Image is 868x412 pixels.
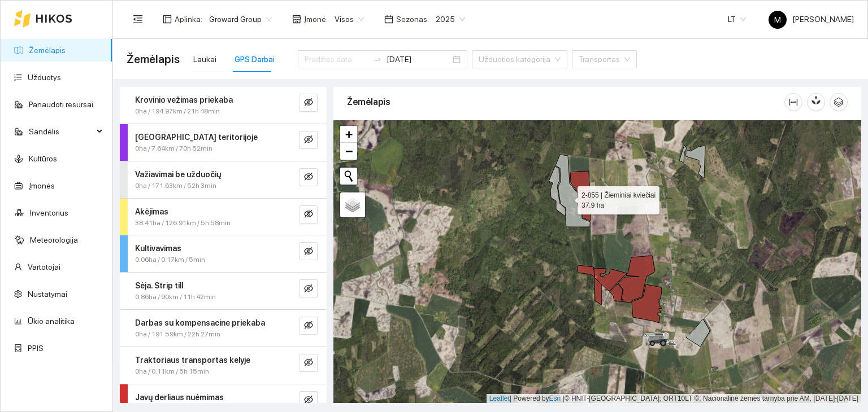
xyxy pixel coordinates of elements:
[300,94,318,112] button: eye-invisible
[135,292,216,303] span: 0.86ha / 90km / 11h 42min
[163,15,172,24] span: layout
[120,199,327,235] div: Akėjimas38.41ha / 126.91km / 5h 58mineye-invisible
[549,395,561,402] a: Esri
[135,244,181,253] strong: Kultivavimas
[135,393,224,402] strong: Javų derliaus nuėmimas
[373,55,382,64] span: swap-right
[345,127,353,141] span: +
[300,354,318,372] button: eye-invisible
[304,98,313,108] span: eye-invisible
[193,53,216,65] div: Laukai
[304,395,313,406] span: eye-invisible
[28,73,61,82] a: Užduotys
[30,208,68,217] a: Inventorius
[29,154,57,163] a: Kultūros
[28,262,60,271] a: Vartotojai
[135,366,209,377] span: 0ha / 0.11km / 5h 15min
[769,15,854,24] span: [PERSON_NAME]
[29,46,66,55] a: Žemėlapis
[340,126,357,143] a: Zoom in
[135,281,183,290] strong: Sėja. Strip till
[120,235,327,272] div: Kultivavimas0.06ha / 0.17km / 5mineye-invisible
[135,143,212,154] span: 0ha / 7.64km / 70h 52min
[785,98,802,107] span: column-width
[345,144,353,158] span: −
[135,95,233,104] strong: Krovinio vežimas priekaba
[300,205,318,223] button: eye-invisible
[347,86,784,118] div: Žemėlapis
[563,395,565,402] span: |
[304,247,313,257] span: eye-invisible
[784,93,802,111] button: column-width
[127,8,149,30] button: menu-fold
[135,181,216,191] span: 0ha / 171.63km / 52h 3min
[487,394,861,404] div: | Powered by © HNIT-[GEOGRAPHIC_DATA]; ORT10LT ©, Nacionalinė žemės tarnyba prie AM, [DATE]-[DATE]
[30,235,78,244] a: Meteorologija
[384,15,393,24] span: calendar
[304,321,313,331] span: eye-invisible
[135,218,231,229] span: 38.41ha / 126.91km / 5h 58min
[305,53,368,65] input: Pradžios data
[120,161,327,198] div: Važiavimai be užduočių0ha / 171.63km / 52h 3mineye-invisible
[335,11,364,28] span: Visos
[387,53,450,65] input: Pabaigos data
[340,192,365,217] a: Layers
[29,100,93,109] a: Panaudoti resursai
[127,50,180,68] span: Žemėlapis
[436,11,465,28] span: 2025
[300,391,318,409] button: eye-invisible
[304,209,313,220] span: eye-invisible
[774,11,781,29] span: M
[300,242,318,260] button: eye-invisible
[373,55,382,64] span: to
[489,395,510,402] a: Leaflet
[120,124,327,161] div: [GEOGRAPHIC_DATA] teritorijoje0ha / 7.64km / 70h 52mineye-invisible
[340,168,357,185] button: Initiate a new search
[135,356,250,365] strong: Traktoriaus transportas kelyje
[29,120,93,143] span: Sandėlis
[209,11,272,28] span: Groward Group
[235,53,275,65] div: GPS Darbai
[304,358,313,369] span: eye-invisible
[120,310,327,347] div: Darbas su kompensacine priekaba0ha / 191.59km / 22h 27mineye-invisible
[120,347,327,384] div: Traktoriaus transportas kelyje0ha / 0.11km / 5h 15mineye-invisible
[135,106,220,117] span: 0ha / 194.97km / 21h 48min
[304,284,313,295] span: eye-invisible
[304,13,328,25] span: Įmonė :
[300,168,318,186] button: eye-invisible
[28,290,67,299] a: Nustatymai
[135,329,220,340] span: 0ha / 191.59km / 22h 27min
[340,143,357,160] a: Zoom out
[135,170,221,179] strong: Važiavimai be užduočių
[120,87,327,124] div: Krovinio vežimas priekaba0ha / 194.97km / 21h 48mineye-invisible
[292,15,301,24] span: shop
[175,13,202,25] span: Aplinka :
[135,207,168,216] strong: Akėjimas
[728,11,746,28] span: LT
[135,255,205,265] span: 0.06ha / 0.17km / 5min
[28,344,44,353] a: PPIS
[29,181,55,190] a: Įmonės
[300,317,318,335] button: eye-invisible
[300,279,318,297] button: eye-invisible
[28,317,75,326] a: Ūkio analitika
[135,318,265,327] strong: Darbas su kompensacine priekaba
[135,133,258,142] strong: [GEOGRAPHIC_DATA] teritorijoje
[304,135,313,146] span: eye-invisible
[396,13,429,25] span: Sezonas :
[304,172,313,183] span: eye-invisible
[133,14,143,24] span: menu-fold
[120,273,327,309] div: Sėja. Strip till0.86ha / 90km / 11h 42mineye-invisible
[300,131,318,149] button: eye-invisible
